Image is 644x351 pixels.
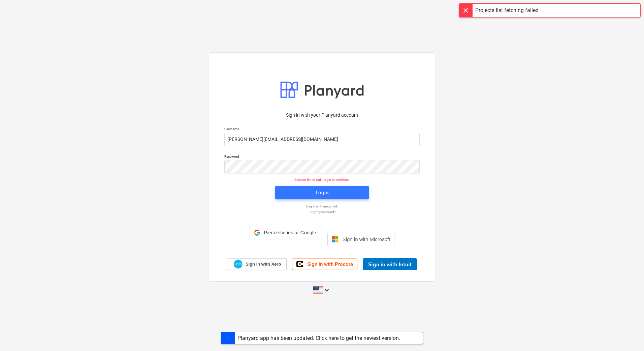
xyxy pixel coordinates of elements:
[307,261,353,267] span: Sign in with Procore
[246,261,281,267] span: Sign in with Xero
[234,260,243,269] img: Xero logo
[250,226,322,239] div: Pierakstieties ar Google
[275,186,369,199] button: Login
[475,6,539,14] div: Projects list fetching failed
[323,286,331,294] i: keyboard_arrow_down
[237,335,400,341] div: Planyard app has been updated. Click here to get the newest version.
[221,210,423,214] a: Forgot password?
[343,236,390,242] span: Sign in with Microsoft
[224,154,420,160] p: Password
[246,239,325,253] iframe: Poga Pierakstīties ar Google kontu
[220,178,424,182] p: Session timed out. Login to continue.
[263,230,318,235] span: Pierakstieties ar Google
[292,259,357,270] a: Sign in with Procore
[224,127,420,132] p: Username
[332,236,339,243] img: Microsoft logo
[221,204,423,208] a: Log in with magic link
[224,112,420,119] p: Sign in with your Planyard account
[227,258,287,270] a: Sign in with Xero
[316,188,328,197] div: Login
[224,133,420,146] input: Username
